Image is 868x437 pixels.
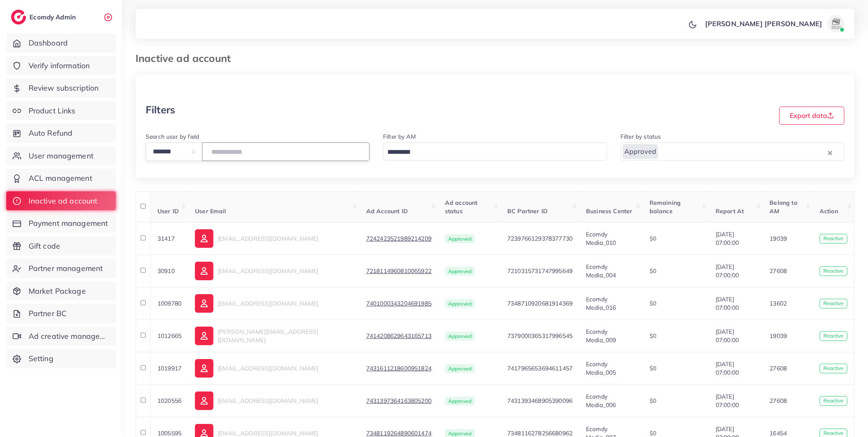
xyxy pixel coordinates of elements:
[586,360,616,376] span: Ecomdy Media_005
[383,142,607,161] div: Search for option
[650,267,702,275] div: $0
[770,332,787,340] span: 19039
[790,111,834,120] span: Export data
[445,234,475,244] span: Approved
[623,144,658,159] span: Approved
[820,234,847,244] button: Reactive
[29,241,60,252] span: Gift code
[820,207,838,215] span: Action
[586,295,616,311] span: Ecomdy Media_016
[195,359,353,378] a: [EMAIL_ADDRESS][DOMAIN_NAME]
[157,207,179,215] span: User ID
[366,332,431,340] a: 7414208629643165713
[29,263,103,274] span: Partner management
[366,364,431,373] a: 7431611218600951824
[6,236,116,256] a: Gift code
[29,150,93,161] span: User management
[29,308,67,319] span: Partner BC
[157,235,175,242] span: 31417
[29,105,76,116] span: Product Links
[507,365,572,372] span: 7417965653694611457
[716,392,756,410] span: [DATE] 07:00:00
[705,19,822,29] p: [PERSON_NAME] [PERSON_NAME]
[6,169,116,188] a: ACL management
[6,56,116,75] a: Verify information
[11,10,26,24] img: logo
[29,196,98,206] span: Inactive ad account
[650,332,702,340] div: $0
[366,267,431,275] a: 7218114960810065922
[218,300,318,307] span: [EMAIL_ADDRESS][DOMAIN_NAME]
[195,327,353,345] a: [PERSON_NAME][EMAIL_ADDRESS][DOMAIN_NAME]
[218,267,318,275] span: [EMAIL_ADDRESS][DOMAIN_NAME]
[366,299,431,308] a: 7401000343204691985
[157,429,181,437] span: 1005595
[29,353,53,364] span: Setting
[820,331,847,341] button: Reactive
[218,429,318,437] span: [EMAIL_ADDRESS][DOMAIN_NAME]
[700,15,848,32] a: [PERSON_NAME] [PERSON_NAME]avatar
[507,267,572,275] span: 7210315731747995649
[29,128,73,139] span: Auto Refund
[29,286,86,297] span: Market Package
[218,328,318,344] span: [PERSON_NAME][EMAIL_ADDRESS][DOMAIN_NAME]
[445,199,478,215] span: Ad account status
[383,132,416,141] label: Filter by AM
[157,365,181,372] span: 1019917
[146,104,175,116] h3: Filters
[218,397,318,405] span: [EMAIL_ADDRESS][DOMAIN_NAME]
[6,101,116,121] a: Product Links
[6,214,116,233] a: Payment management
[820,364,847,374] button: Reactive
[29,218,108,229] span: Payment management
[716,295,756,312] span: [DATE] 07:00:00
[195,207,226,215] span: User Email
[6,327,116,346] a: Ad creative management
[507,332,572,340] span: 7379000365317996545
[828,15,844,32] img: avatar
[146,132,199,141] label: Search user by field
[779,107,844,125] button: Export data
[586,207,632,215] span: Business Center
[366,397,431,405] a: 7431397364163805200
[820,396,847,406] button: Reactive
[29,83,99,94] span: Review subscription
[6,78,116,98] a: Review subscription
[586,231,616,247] span: Ecomdy Media_010
[620,142,844,161] div: Search for option
[29,173,92,184] span: ACL management
[157,332,181,340] span: 1012665
[445,364,475,373] span: Approved
[366,234,431,243] a: 7242423521989214209
[770,365,787,372] span: 27608
[6,282,116,301] a: Market Package
[828,147,832,157] button: Clear Selected
[586,328,616,344] span: Ecomdy Media_009
[29,331,109,342] span: Ad creative management
[218,365,318,372] span: [EMAIL_ADDRESS][DOMAIN_NAME]
[6,146,116,166] a: User management
[445,267,475,276] span: Approved
[195,229,213,248] img: ic-user-info.36bf1079.svg
[366,207,408,215] span: Ad Account ID
[659,146,826,159] input: Search for option
[586,263,616,279] span: Ecomdy Media_004
[586,393,616,409] span: Ecomdy Media_006
[716,263,756,280] span: [DATE] 07:00:00
[195,391,353,410] a: [EMAIL_ADDRESS][DOMAIN_NAME]
[6,123,116,143] a: Auto Refund
[195,359,213,378] img: ic-user-info.36bf1079.svg
[29,38,68,48] span: Dashboard
[507,397,572,405] span: 7431393468905390096
[650,199,681,215] span: Remaining balance
[716,360,756,377] span: [DATE] 07:00:00
[770,429,787,437] span: 16454
[820,299,847,309] button: Reactive
[11,10,78,24] a: logoEcomdy Admin
[820,266,847,276] button: Reactive
[507,207,548,215] span: BC Partner ID
[6,33,116,53] a: Dashboard
[507,235,572,242] span: 7239766129378377730
[6,349,116,368] a: Setting
[157,267,175,275] span: 30910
